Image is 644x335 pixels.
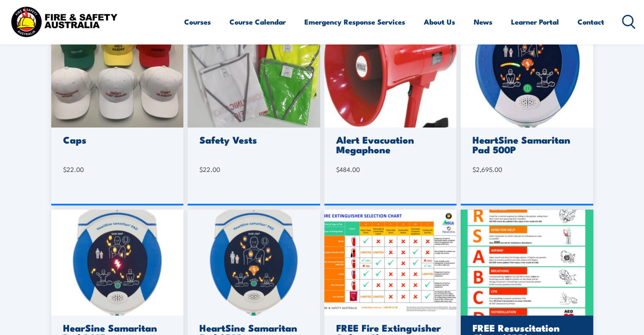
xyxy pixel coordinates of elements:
[188,22,320,127] img: 20230220_093531-scaled-1.jpg
[304,11,405,33] a: Emergency Response Services
[199,165,203,174] span: $
[63,165,66,174] span: $
[51,22,184,127] img: caps-scaled-1.jpg
[473,165,502,174] bdi: 2,695.00
[336,135,442,154] h3: Alert Evacuation Megaphone
[461,210,593,316] img: FREE Resuscitation Chart – What are the 7 steps to CPR Chart / Sign / Poster
[424,11,455,33] a: About Us
[578,11,604,33] a: Contact
[51,210,184,316] img: 360.jpg
[63,135,169,144] h3: Caps
[184,11,211,33] a: Courses
[461,22,593,127] img: 500.jpg
[473,165,476,174] span: $
[511,11,559,33] a: Learner Portal
[199,135,306,144] h3: Safety Vests
[63,165,84,174] bdi: 22.00
[229,11,286,33] a: Course Calendar
[474,11,492,33] a: News
[336,165,340,174] span: $
[199,165,220,174] bdi: 22.00
[473,135,579,154] h3: HeartSine Samaritan Pad 500P
[188,210,320,316] img: 350.png
[324,22,457,127] img: megaphone-1.jpg
[336,165,360,174] bdi: 484.00
[324,210,457,316] img: Fire-Extinguisher-Chart.png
